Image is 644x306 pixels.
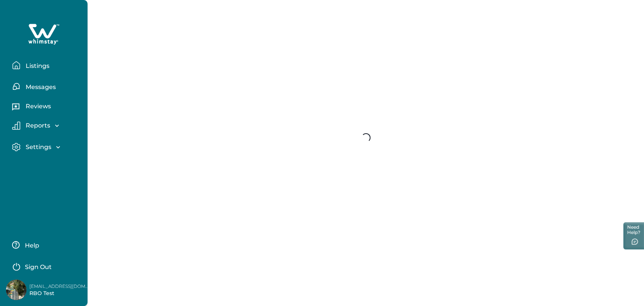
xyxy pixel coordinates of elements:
p: Sign Out [25,263,52,271]
button: Help [12,237,79,252]
p: Help [23,242,39,249]
button: Reviews [12,100,81,115]
button: Messages [12,79,81,94]
button: Sign Out [12,258,79,274]
p: Reviews [23,103,51,110]
p: [EMAIL_ADDRESS][DOMAIN_NAME] [29,283,90,290]
p: Listings [23,62,49,70]
p: Settings [23,143,51,151]
button: Settings [12,143,81,151]
p: Messages [23,83,56,91]
button: Reports [12,121,81,130]
img: Whimstay Host [6,280,26,300]
p: Reports [23,122,50,129]
p: RBO Test [29,290,90,297]
button: Listings [12,58,81,73]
